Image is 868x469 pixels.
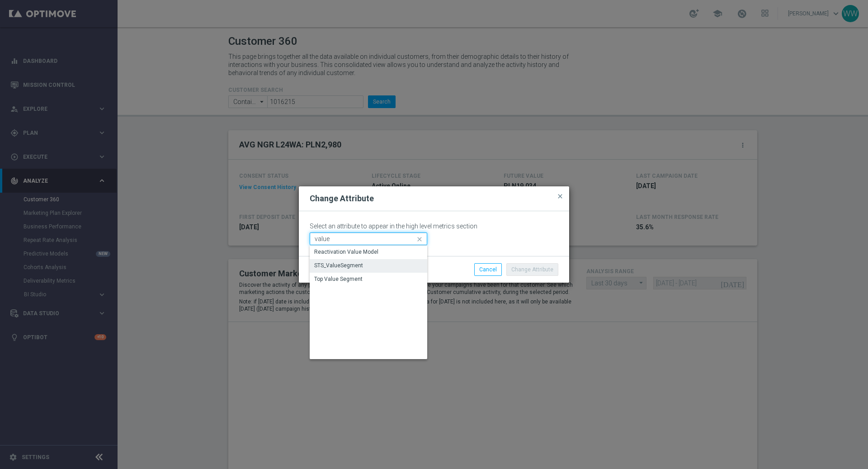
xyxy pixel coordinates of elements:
[314,248,378,256] div: Reactivation Value Model
[314,275,363,283] div: Top Value Segment
[506,263,558,276] button: Change Attribute
[557,193,564,200] span: close
[310,273,427,286] div: Press SPACE to select this row.
[310,193,374,204] h2: Change Attribute
[415,233,425,246] i: close
[310,246,427,259] div: Press SPACE to select this row.
[310,222,558,230] p: Select an attribute to appear in the high level metrics section
[310,259,427,273] div: Press SPACE to select this row.
[314,261,363,270] div: STS_ValueSegment
[310,232,427,245] input: Quick find
[474,263,502,276] button: Cancel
